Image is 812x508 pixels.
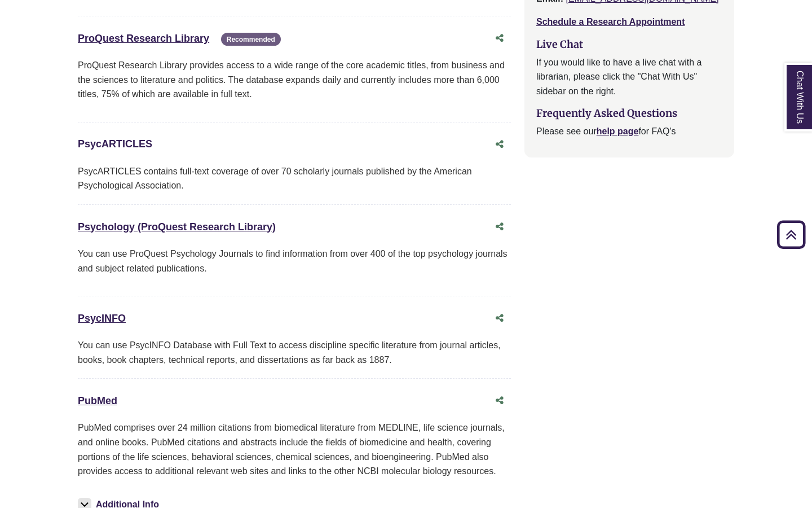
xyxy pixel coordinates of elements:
button: Share this database [488,390,511,411]
a: PsycINFO [78,313,126,324]
button: Share this database [488,134,511,155]
a: ProQuest Research Library [78,33,209,44]
a: Schedule a Research Appointment [536,17,685,27]
h3: Frequently Asked Questions [536,107,722,120]
div: PsycARTICLES contains full-text coverage of over 70 scholarly journals published by the American ... [78,164,511,193]
a: PubMed [78,395,117,406]
p: If you would like to have a live chat with a librarian, please click the "Chat With Us" sidebar o... [536,55,722,99]
a: Psychology (ProQuest Research Library) [78,221,276,233]
button: Share this database [488,216,511,238]
p: Please see our for FAQ's [536,124,722,139]
p: ProQuest Research Library provides access to a wide range of the core academic titles, from busin... [78,58,511,102]
a: PsycARTICLES [78,138,152,150]
a: Back to Top [773,227,809,242]
div: You can use PsycINFO Database with Full Text to access discipline specific literature from journa... [78,338,511,367]
p: PubMed comprises over 24 million citations from biomedical literature from MEDLINE, life science ... [78,421,511,478]
button: Share this database [488,28,511,49]
span: Recommended [221,33,281,46]
a: help page [597,126,639,136]
button: Share this database [488,308,511,329]
p: You can use ProQuest Psychology Journals to find information from over 400 of the top psychology ... [78,247,511,275]
h3: Live Chat [536,38,722,51]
